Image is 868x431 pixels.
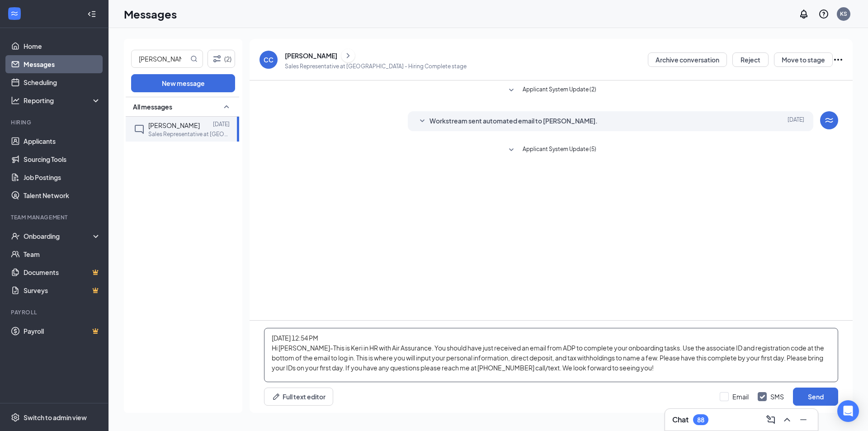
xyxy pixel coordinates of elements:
span: All messages [133,102,172,111]
button: Full text editorPen [264,388,333,406]
div: CC [264,55,274,64]
h3: Chat [672,415,689,425]
div: Payroll [11,308,99,316]
span: Applicant System Update (2) [523,85,596,96]
div: 88 [697,416,704,424]
a: SurveysCrown [24,281,101,299]
button: ChevronRight [341,49,355,62]
button: Filter (2) [208,50,235,68]
button: Move to stage [774,52,833,67]
p: Sales Representative at [GEOGRAPHIC_DATA] [148,130,230,138]
button: SmallChevronDownApplicant System Update (2) [506,85,596,96]
a: PayrollCrown [24,322,101,340]
svg: ComposeMessage [765,414,776,425]
svg: Analysis [11,96,20,105]
button: Reject [732,52,769,67]
button: New message [131,74,235,92]
span: [DATE] [788,116,804,127]
div: Team Management [11,213,99,221]
svg: Filter [212,53,222,64]
textarea: [DATE] 12:54 PM Hi [PERSON_NAME]-This is Keri in HR with Air Assurance. You should have just rece... [264,328,838,382]
div: Hiring [11,118,99,126]
button: Minimize [796,412,811,427]
svg: WorkstreamLogo [10,9,19,18]
a: DocumentsCrown [24,263,101,281]
svg: ChevronUp [782,414,793,425]
button: Archive conversation [648,52,727,67]
span: [PERSON_NAME] [148,121,200,129]
svg: WorkstreamLogo [824,115,835,126]
svg: SmallChevronUp [221,101,232,112]
div: Open Intercom Messenger [837,400,859,422]
div: Onboarding [24,232,93,241]
svg: SmallChevronDown [506,145,517,156]
span: Applicant System Update (5) [523,145,596,156]
div: KS [840,10,847,18]
svg: ChevronRight [344,50,353,61]
a: Scheduling [24,73,101,91]
svg: Notifications [798,9,809,19]
svg: QuestionInfo [818,9,829,19]
svg: Settings [11,413,20,422]
svg: MagnifyingGlass [190,55,198,62]
a: Home [24,37,101,55]
svg: SmallChevronDown [417,116,428,127]
a: Team [24,245,101,263]
p: Sales Representative at [GEOGRAPHIC_DATA] - Hiring Complete stage [285,62,467,70]
a: Talent Network [24,186,101,204]
a: Job Postings [24,168,101,186]
svg: UserCheck [11,232,20,241]
div: Switch to admin view [24,413,87,422]
div: Reporting [24,96,101,105]
input: Search [132,50,189,67]
h1: Messages [124,6,177,22]
p: [DATE] [213,120,230,128]
button: Send [793,388,838,406]
a: Sourcing Tools [24,150,101,168]
a: Messages [24,55,101,73]
button: ComposeMessage [764,412,778,427]
svg: Ellipses [833,54,844,65]
svg: SmallChevronDown [506,85,517,96]
span: Workstream sent automated email to [PERSON_NAME]. [429,116,598,127]
svg: Pen [272,392,281,401]
button: ChevronUp [780,412,794,427]
a: Applicants [24,132,101,150]
button: SmallChevronDownApplicant System Update (5) [506,145,596,156]
div: [PERSON_NAME] [285,51,337,60]
svg: ChatInactive [134,124,145,135]
svg: Minimize [798,414,809,425]
svg: Collapse [87,9,96,19]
